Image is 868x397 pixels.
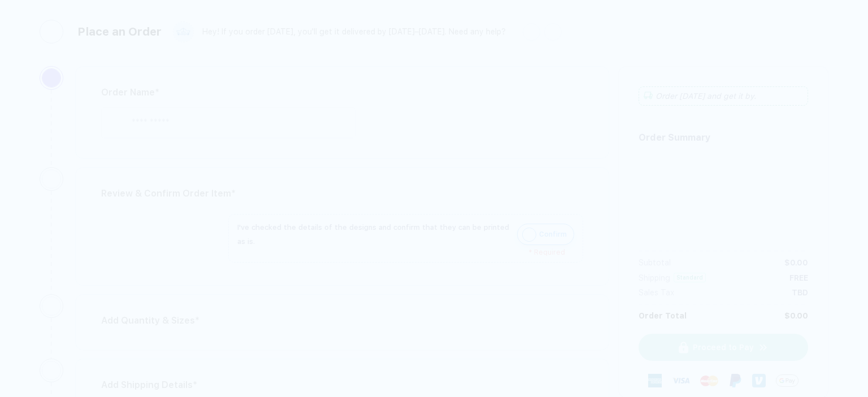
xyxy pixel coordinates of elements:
img: master-card [700,372,718,390]
img: visa [672,372,690,390]
span: Confirm [539,225,567,243]
div: Place an Order [77,25,162,38]
div: $0.00 [784,311,808,320]
div: Hey! If you order [DATE], you'll get it delivered by [DATE]–[DATE]. Need any help? [202,27,506,37]
div: Review & Confirm Order Item [101,185,583,203]
div: Subtotal [639,258,671,267]
div: $0.00 [784,258,808,267]
div: Standard [674,273,706,282]
div: * Required [237,248,565,256]
img: Paypal [728,374,742,387]
div: Order Summary [639,132,808,143]
button: iconConfirm [517,224,574,245]
img: user profile [173,22,193,42]
div: Order Total [639,311,687,320]
div: Shipping [639,273,670,282]
div: Sales Tax [639,288,674,297]
div: Order Name [101,84,583,102]
div: FREE [789,273,808,282]
img: Venmo [752,374,766,387]
div: Add Shipping Details [101,376,583,394]
div: TBD [792,288,808,297]
div: Add Quantity & Sizes [101,312,583,330]
img: GPay [776,369,798,392]
div: I've checked the details of the designs and confirm that they can be printed as is. [237,220,511,248]
img: icon [522,228,536,242]
img: express [648,374,662,387]
div: Order [DATE] and get it by . [639,86,808,106]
